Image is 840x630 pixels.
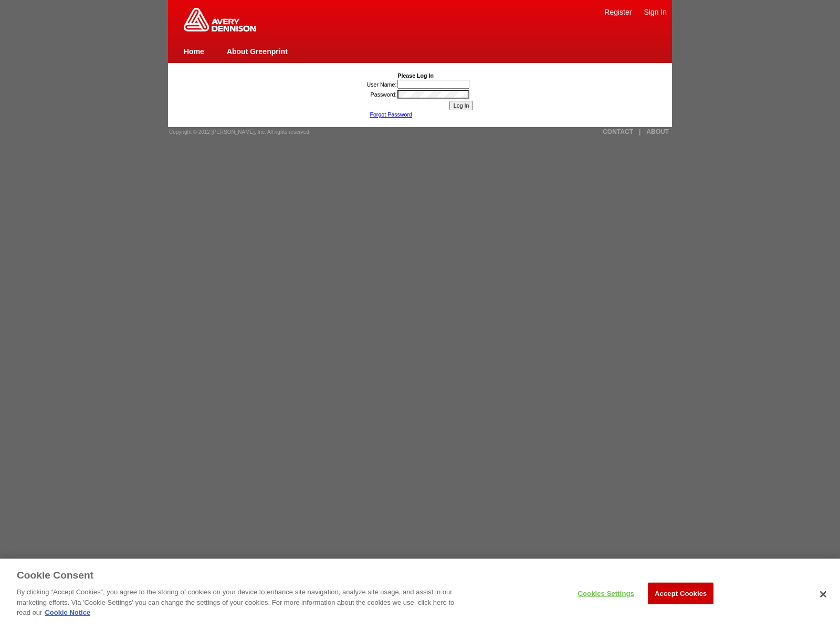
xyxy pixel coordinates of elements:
[648,582,713,604] button: Accept Cookies
[639,128,640,135] a: |
[573,583,639,604] button: Cookies Settings
[184,26,256,33] a: Greenprint
[169,129,311,135] span: Copyright © 2012 [PERSON_NAME], Inc. All rights reserved.
[184,8,256,31] img: Home
[17,587,462,618] p: By clicking “Accept Cookies”, you agree to the storing of cookies on your device to enhance site ...
[184,47,204,56] a: Home
[17,569,93,582] h3: Cookie Consent
[603,128,633,135] a: CONTACT
[449,101,474,110] input: Log In
[812,583,835,606] button: Close
[646,128,669,135] a: ABOUT
[227,47,288,56] a: About Greenprint
[367,81,397,88] label: User Name:
[397,72,434,79] b: Please Log In
[370,111,412,118] a: Forgot Password
[604,8,632,16] a: Register
[644,8,667,16] a: Sign In
[371,91,397,98] label: Password:
[45,608,90,616] a: Cookie Notice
